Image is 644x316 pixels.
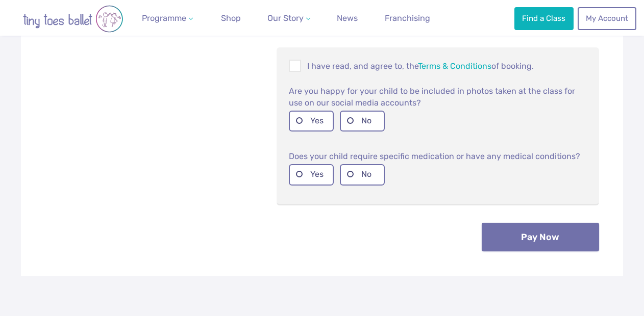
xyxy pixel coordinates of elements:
[482,223,599,251] button: Pay Now
[142,13,186,23] span: Programme
[289,164,334,185] label: Yes
[381,8,434,29] a: Franchising
[138,8,197,29] a: Programme
[217,8,245,29] a: Shop
[514,7,574,30] a: Find a Class
[333,8,362,29] a: News
[12,5,134,33] img: tiny toes ballet
[340,111,385,131] label: No
[289,60,587,72] p: I have read, and agree to, the of booking.
[289,85,587,109] p: Are you happy for your child to be included in photos taken at the class for use on our social me...
[340,164,385,185] label: No
[337,13,358,23] span: News
[385,13,430,23] span: Franchising
[267,13,304,23] span: Our Story
[221,13,241,23] span: Shop
[578,7,636,30] a: My Account
[418,61,491,71] a: Terms & Conditions
[289,150,587,162] p: Does your child require specific medication or have any medical conditions?
[263,8,314,29] a: Our Story
[289,111,334,131] label: Yes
